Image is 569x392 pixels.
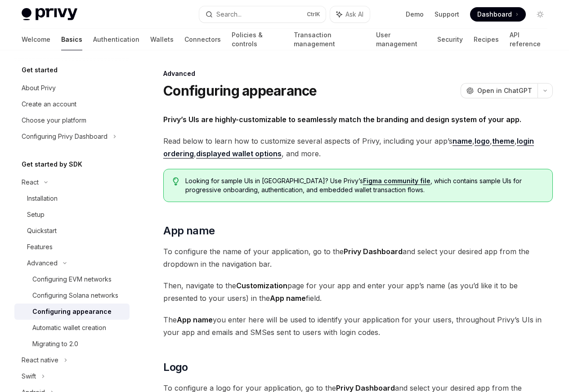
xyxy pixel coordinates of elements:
strong: Privy’s UIs are highly-customizable to seamlessly match the branding and design system of your app. [163,115,521,124]
div: Migrating to 2.0 [32,339,78,349]
a: Security [437,29,463,50]
span: Then, navigate to the page for your app and enter your app’s name (as you’d like it to be present... [163,279,553,304]
a: Create an account [14,96,130,112]
div: Advanced [27,258,58,269]
a: Configuring appearance [14,304,130,320]
a: Features [14,239,130,255]
a: Wallets [150,29,174,50]
strong: Customization [236,281,287,290]
div: Features [27,242,53,252]
div: Configuring Privy Dashboard [22,131,108,142]
a: Welcome [22,29,50,50]
div: Automatic wallet creation [32,322,106,333]
button: Search...CtrlK [199,6,326,22]
button: Toggle dark mode [533,7,547,22]
a: Quickstart [14,223,130,239]
span: The you enter here will be used to identify your application for your users, throughout Privy’s U... [163,313,553,339]
a: Authentication [93,29,139,50]
a: Recipes [474,29,499,50]
div: Configuring appearance [32,306,112,317]
a: API reference [510,29,547,50]
a: Installation [14,190,130,207]
div: Quickstart [27,225,57,236]
a: Support [435,10,459,19]
div: React [22,177,39,188]
div: Choose your platform [22,115,86,126]
a: Demo [406,10,424,19]
div: Create an account [22,99,76,110]
a: name [453,137,472,146]
div: About Privy [22,83,56,93]
a: Connectors [184,29,221,50]
a: Setup [14,207,130,223]
a: Configuring EVM networks [14,271,130,287]
span: Ask AI [345,10,363,19]
a: Policies & controls [232,29,283,50]
a: Choose your platform [14,112,130,128]
button: Ask AI [330,6,370,22]
img: light logo [22,8,77,21]
a: Figma community file [363,177,430,185]
button: Open in ChatGPT [461,83,538,98]
svg: Tip [173,177,179,185]
a: Dashboard [470,7,526,22]
span: Looking for sample UIs in [GEOGRAPHIC_DATA]? Use Privy’s , which contains sample UIs for progress... [185,176,543,194]
a: Basics [61,29,82,50]
h5: Get started [22,65,58,75]
div: Setup [27,209,45,220]
div: Configuring EVM networks [32,274,112,285]
a: Transaction management [294,29,365,50]
span: Read below to learn how to customize several aspects of Privy, including your app’s , , , , , and... [163,135,553,160]
a: theme [492,137,515,146]
strong: App name [270,294,306,303]
a: About Privy [14,80,130,96]
div: Search... [216,9,242,20]
h5: Get started by SDK [22,159,82,170]
a: logo [475,137,490,146]
div: Swift [22,371,36,382]
span: To configure the name of your application, go to the and select your desired app from the dropdow... [163,245,553,270]
a: Configuring Solana networks [14,287,130,304]
div: Configuring Solana networks [32,290,118,301]
strong: App name [177,315,213,324]
div: React native [22,355,58,366]
strong: Privy Dashboard [344,247,403,256]
div: Installation [27,193,58,204]
a: displayed wallet options [196,149,282,159]
a: Automatic wallet creation [14,320,130,336]
a: Migrating to 2.0 [14,336,130,352]
span: Dashboard [477,10,512,19]
div: Advanced [163,69,553,78]
span: App name [163,224,215,238]
span: Open in ChatGPT [477,86,532,95]
h1: Configuring appearance [163,83,317,99]
span: Logo [163,360,188,374]
span: Ctrl K [307,11,320,18]
a: User management [376,29,427,50]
